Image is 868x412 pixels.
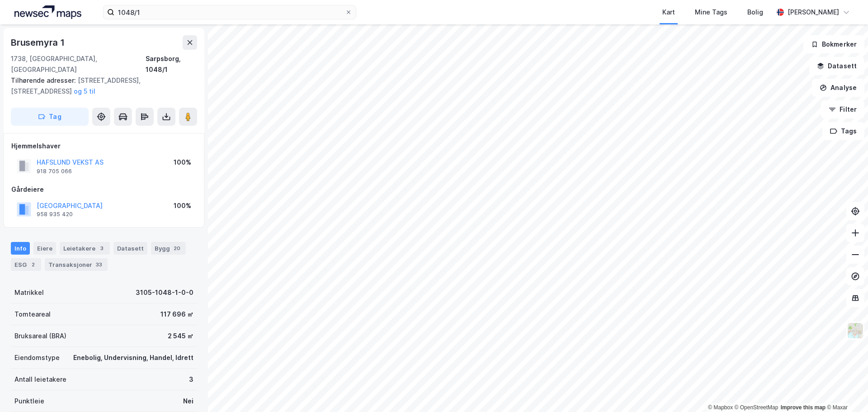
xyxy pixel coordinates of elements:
div: Bruksareal (BRA) [14,331,66,341]
div: Bygg [151,242,186,255]
div: Mine Tags [695,7,727,18]
div: Gårdeiere [11,184,197,195]
div: 958 935 420 [37,211,73,218]
div: 918 705 066 [37,168,72,175]
div: Leietakere [60,242,110,255]
button: Bokmerker [803,35,864,53]
div: Eiendomstype [14,352,60,363]
div: Eiere [33,242,56,255]
div: Enebolig, Undervisning, Handel, Idrett [73,352,193,363]
div: Transaksjoner [45,258,108,271]
iframe: Chat Widget [823,369,868,412]
button: Filter [821,100,864,118]
div: Bolig [747,7,763,18]
div: 2 [28,260,38,269]
button: Datasett [809,57,864,75]
div: Hjemmelshaver [11,141,197,152]
div: 100% [174,157,191,168]
a: Mapbox [708,404,733,411]
div: Datasett [113,242,147,255]
div: Nei [183,396,193,407]
div: 3105-1048-1-0-0 [136,287,193,298]
img: Z [847,322,864,339]
div: Punktleie [14,396,44,407]
div: 2 545 ㎡ [168,331,193,341]
span: Tilhørende adresser: [11,76,78,84]
div: 3 [189,374,193,385]
div: Kart [662,7,675,18]
input: Søk på adresse, matrikkel, gårdeiere, leietakere eller personer [114,5,345,19]
div: [STREET_ADDRESS], [STREET_ADDRESS] [11,75,190,97]
button: Tag [11,108,89,126]
div: 20 [172,244,182,253]
button: Analyse [812,79,864,97]
div: Matrikkel [14,287,44,298]
div: 33 [94,260,104,269]
div: Kontrollprogram for chat [823,369,868,412]
div: Sarpsborg, 1048/1 [146,53,197,75]
div: 3 [97,244,106,253]
div: 117 696 ㎡ [160,309,193,320]
div: Brusemyra 1 [11,35,66,50]
div: Antall leietakere [14,374,66,385]
div: Tomteareal [14,309,51,320]
div: 100% [174,200,191,211]
div: 1738, [GEOGRAPHIC_DATA], [GEOGRAPHIC_DATA] [11,53,146,75]
div: Info [11,242,30,255]
div: ESG [11,258,41,271]
a: OpenStreetMap [735,404,778,411]
a: Improve this map [781,404,826,411]
div: [PERSON_NAME] [788,7,839,18]
img: logo.a4113a55bc3d86da70a041830d287a7e.svg [14,5,81,19]
button: Tags [822,122,864,140]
